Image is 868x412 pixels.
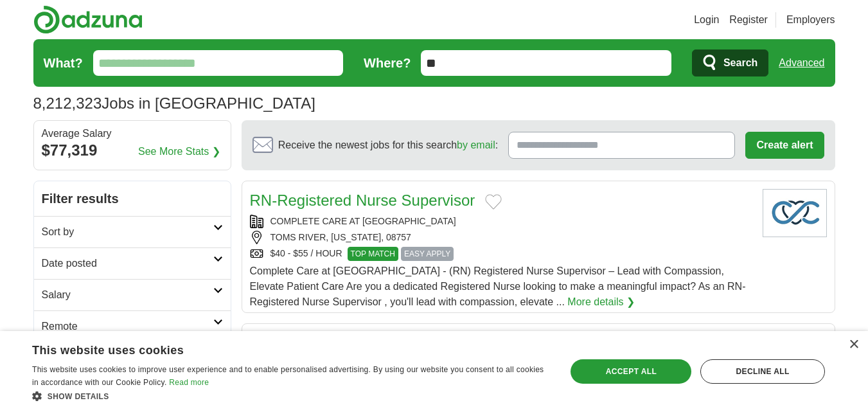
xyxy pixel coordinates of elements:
[700,359,825,384] div: Decline all
[33,5,143,34] img: Adzuna logo
[34,279,231,310] a: Salary
[42,287,213,303] h2: Salary
[42,224,213,240] h2: Sort by
[34,216,231,247] a: Sort by
[763,189,827,237] img: Company logo
[364,53,411,73] label: Where?
[250,192,475,209] a: RN-Registered Nurse Supervisor
[729,12,768,28] a: Register
[33,94,315,112] h1: Jobs in [GEOGRAPHIC_DATA]
[779,50,824,76] a: Advanced
[401,247,454,261] span: EASY APPLY
[567,294,635,310] a: More details ❯
[42,319,213,334] h2: Remote
[250,247,752,261] div: $40 - $55 / HOUR
[849,340,858,350] div: Close
[250,231,752,244] div: TOMS RIVER, [US_STATE], 08757
[48,392,109,401] span: Show details
[34,181,231,216] h2: Filter results
[32,390,551,402] div: Show details
[32,365,544,387] span: This website uses cookies to improve user experience and to enable personalised advertising. By u...
[694,12,719,28] a: Login
[44,53,83,73] label: What?
[169,378,209,387] a: Read more, opens a new window
[138,144,220,159] a: See More Stats ❯
[250,215,752,228] div: COMPLETE CARE AT [GEOGRAPHIC_DATA]
[42,129,223,139] div: Average Salary
[571,359,691,384] div: Accept all
[485,194,502,210] button: Add to favorite jobs
[278,138,498,153] span: Receive the newest jobs for this search :
[692,49,768,76] button: Search
[457,139,495,150] a: by email
[348,247,398,261] span: TOP MATCH
[34,247,231,279] a: Date posted
[32,339,518,358] div: This website uses cookies
[250,265,746,307] span: Complete Care at [GEOGRAPHIC_DATA] - (RN) Registered Nurse Supervisor – Lead with Compassion, Ele...
[42,256,213,271] h2: Date posted
[786,12,835,28] a: Employers
[33,92,102,115] span: 8,212,323
[42,139,223,162] div: $77,319
[745,132,824,159] button: Create alert
[34,310,231,342] a: Remote
[723,50,757,76] span: Search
